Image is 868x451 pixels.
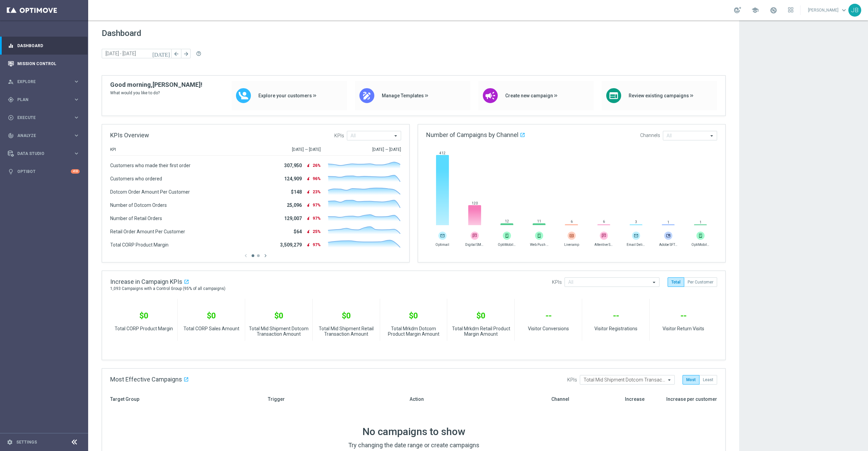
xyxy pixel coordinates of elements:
span: Plan [17,98,73,102]
button: Data Studio keyboard_arrow_right [7,151,80,156]
div: Explore [8,79,73,85]
a: Mission Control [17,55,80,73]
a: [PERSON_NAME]keyboard_arrow_down [807,5,848,15]
div: Dashboard [8,37,80,55]
div: Plan [8,97,73,103]
i: person_search [8,79,14,85]
button: gps_fixed Plan keyboard_arrow_right [7,97,80,102]
i: track_changes [8,133,14,139]
a: Dashboard [17,37,80,55]
i: settings [7,439,13,445]
div: +10 [71,169,80,174]
span: Explore [17,80,73,84]
a: Settings [16,440,37,444]
button: person_search Explore keyboard_arrow_right [7,79,80,84]
a: Optibot [17,162,71,180]
div: JB [848,4,861,17]
i: keyboard_arrow_right [73,132,80,139]
div: Mission Control [8,55,80,73]
button: track_changes Analyze keyboard_arrow_right [7,133,80,138]
button: equalizer Dashboard [7,43,80,48]
span: Data Studio [17,152,73,156]
div: Execute [8,115,73,121]
i: keyboard_arrow_right [73,96,80,103]
button: Mission Control [7,61,80,66]
span: Analyze [17,134,73,138]
button: lightbulb Optibot +10 [7,169,80,174]
i: gps_fixed [8,97,14,103]
div: Optibot [8,162,80,180]
i: lightbulb [8,169,14,175]
i: play_circle_outline [8,115,14,121]
i: keyboard_arrow_right [73,114,80,121]
div: Analyze [8,133,73,139]
i: equalizer [8,43,14,49]
span: keyboard_arrow_down [840,6,848,14]
span: school [751,6,759,14]
div: Data Studio [8,151,73,157]
i: keyboard_arrow_right [73,150,80,157]
span: Execute [17,116,73,120]
i: keyboard_arrow_right [73,78,80,85]
button: play_circle_outline Execute keyboard_arrow_right [7,115,80,120]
